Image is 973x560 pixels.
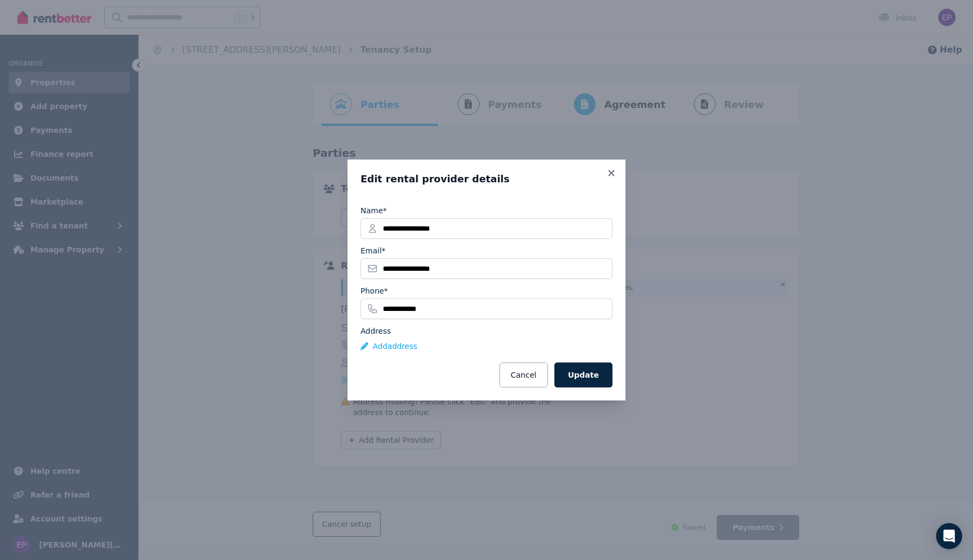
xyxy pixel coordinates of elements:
[361,205,387,216] label: Name*
[361,173,612,186] h3: Edit rental provider details
[554,362,612,387] button: Update
[500,362,548,387] button: Cancel
[361,285,388,296] label: Phone*
[361,341,418,352] button: Addaddress
[936,523,962,549] div: Open Intercom Messenger
[361,326,391,336] label: Address
[361,245,386,256] label: Email*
